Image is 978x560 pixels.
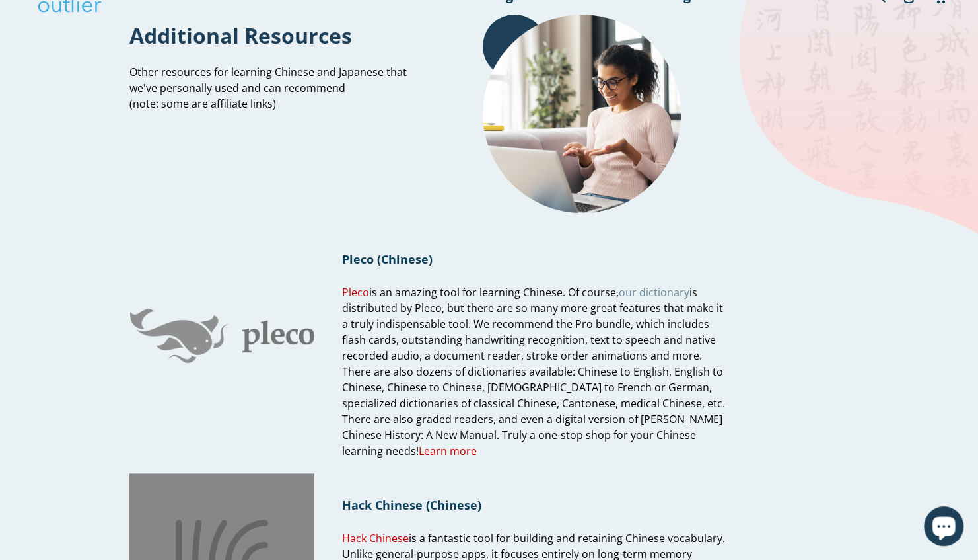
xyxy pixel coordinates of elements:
[129,65,407,111] span: Other resources for learning Chinese and Japanese that we've personally used and can recommend (n...
[419,444,477,459] a: Learn more
[342,497,726,513] h1: Hack Chinese (Chinese)
[920,506,967,549] inbox-online-store-chat: Shopify online store chat
[342,285,725,459] span: is an amazing tool for learning Chinese. Of course, is distributed by Pleco, but there are so man...
[129,21,418,50] h1: Additional Resources
[342,531,409,546] a: Hack Chinese
[342,285,369,300] a: Pleco
[342,251,726,267] h1: Pleco (Chinese)
[619,285,689,300] a: our dictionary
